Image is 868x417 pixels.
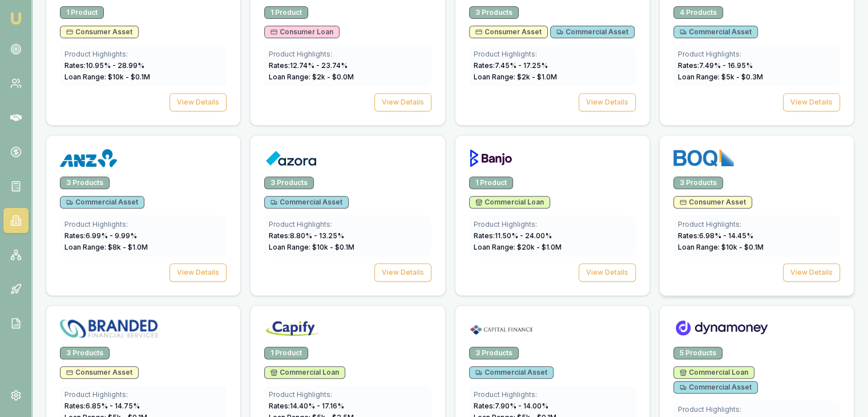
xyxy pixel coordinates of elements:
[474,243,562,251] span: Loan Range: $ 20 k - $ 1.0 M
[269,61,348,70] span: Rates: 12.74 % - 23.74 %
[64,73,150,81] span: Loan Range: $ 10 k - $ 0.1 M
[556,27,628,37] span: Commercial Asset
[64,390,222,399] div: Product Highlights:
[673,149,734,167] img: BOQ Finance logo
[783,263,840,282] button: View Details
[60,347,110,359] div: 3 Products
[250,135,445,296] a: Azora logo3 ProductsCommercial AssetProduct Highlights:Rates:8.80% - 13.25%Loan Range: $10k - $0....
[269,73,354,81] span: Loan Range: $ 2 k - $ 0.0 M
[64,220,222,229] div: Product Highlights:
[474,390,631,399] div: Product Highlights:
[475,27,542,37] span: Consumer Asset
[269,390,426,399] div: Product Highlights:
[264,6,308,19] div: 1 Product
[64,61,144,70] span: Rates: 10.95 % - 28.99 %
[271,198,342,207] span: Commercial Asset
[678,73,763,81] span: Loan Range: $ 5 k - $ 0.3 M
[680,198,746,207] span: Consumer Asset
[579,263,636,282] button: View Details
[469,149,512,167] img: Banjo logo
[264,177,314,189] div: 3 Products
[678,61,753,70] span: Rates: 7.49 % - 16.95 %
[271,27,333,37] span: Consumer Loan
[680,368,748,377] span: Commercial Loan
[60,177,110,189] div: 3 Products
[60,149,117,167] img: ANZ logo
[46,135,241,296] a: ANZ logo3 ProductsCommercial AssetProduct Highlights:Rates:6.99% - 9.99%Loan Range: $8k - $1.0MVi...
[673,347,722,359] div: 5 Products
[64,50,222,59] div: Product Highlights:
[673,6,723,19] div: 4 Products
[264,149,317,167] img: Azora logo
[469,347,519,359] div: 3 Products
[269,50,426,59] div: Product Highlights:
[64,402,140,410] span: Rates: 6.85 % - 14.75 %
[374,263,431,282] button: View Details
[469,177,513,189] div: 1 Product
[374,93,431,111] button: View Details
[678,243,764,251] span: Loan Range: $ 10 k - $ 0.1 M
[680,27,752,37] span: Commercial Asset
[64,243,148,251] span: Loan Range: $ 8 k - $ 1.0 M
[60,6,104,19] div: 1 Product
[474,50,631,59] div: Product Highlights:
[678,220,835,229] div: Product Highlights:
[64,231,137,240] span: Rates: 6.99 % - 9.99 %
[469,6,519,19] div: 3 Products
[60,319,158,338] img: Branded Financial Services logo
[271,368,339,377] span: Commercial Loan
[579,93,636,111] button: View Details
[680,383,752,392] span: Commercial Asset
[66,368,132,377] span: Consumer Asset
[9,11,23,25] img: emu-icon-u.png
[678,50,835,59] div: Product Highlights:
[659,135,854,296] a: BOQ Finance logo3 ProductsConsumer AssetProduct Highlights:Rates:6.98% - 14.45%Loan Range: $10k -...
[475,198,544,207] span: Commercial Loan
[474,73,557,81] span: Loan Range: $ 2 k - $ 1.0 M
[474,220,631,229] div: Product Highlights:
[474,402,548,410] span: Rates: 7.90 % - 14.00 %
[673,177,723,189] div: 3 Products
[455,135,650,296] a: Banjo logo1 ProductCommercial LoanProduct Highlights:Rates:11.50% - 24.00%Loan Range: $20k - $1.0...
[474,61,548,70] span: Rates: 7.45 % - 17.25 %
[269,243,354,251] span: Loan Range: $ 10 k - $ 0.1 M
[66,27,132,37] span: Consumer Asset
[269,231,344,240] span: Rates: 8.80 % - 13.25 %
[678,231,753,240] span: Rates: 6.98 % - 14.45 %
[474,231,552,240] span: Rates: 11.50 % - 24.00 %
[269,220,426,229] div: Product Highlights:
[269,402,344,410] span: Rates: 14.40 % - 17.16 %
[264,319,321,338] img: Capify logo
[475,368,547,377] span: Commercial Asset
[673,319,769,338] img: Dynamoney logo
[783,93,840,111] button: View Details
[678,405,835,414] div: Product Highlights:
[169,263,227,282] button: View Details
[264,347,308,359] div: 1 Product
[169,93,227,111] button: View Details
[469,319,534,338] img: Capital Finance logo
[66,198,138,207] span: Commercial Asset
